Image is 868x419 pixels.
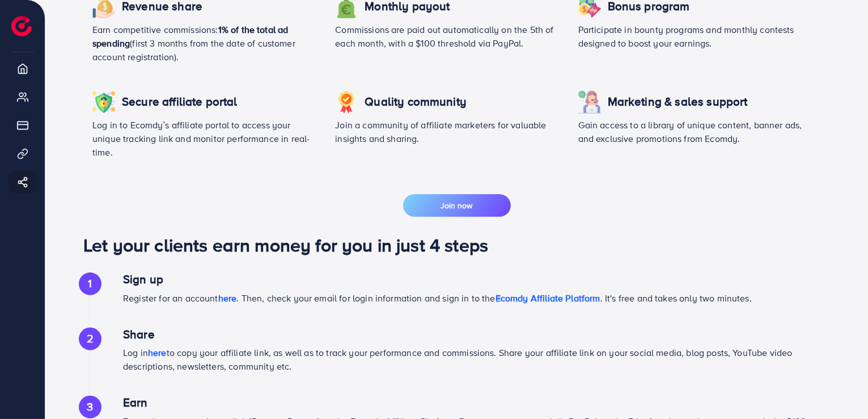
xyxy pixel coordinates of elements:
[218,292,237,304] span: here
[578,23,803,50] p: Participate in bounty programs and monthly contests designed to boost your earnings.
[123,396,813,410] h4: Earn
[123,346,813,373] p: Log in to copy your affiliate link, as well as to track your performance and commissions. Share y...
[79,396,101,418] div: 3
[403,194,511,217] button: Join now
[123,273,813,287] h4: Sign up
[123,291,813,305] p: Register for an account . Then, check your email for login information and sign in to the . It's ...
[92,118,317,159] p: Log in to Ecomdy’s affiliate portal to access your unique tracking link and monitor performance i...
[496,292,600,304] span: Ecomdy Affiliate Platform
[11,16,32,36] img: logo
[92,23,317,64] p: Earn competitive commissions: (first 3 months from the date of customer account registration).
[79,328,101,350] div: 2
[335,23,560,50] p: Commissions are paid out automatically on the 5th of each month, with a $100 threshold via PayPal.
[820,368,859,410] iframe: Chat
[441,200,473,211] span: Join now
[123,328,813,342] h4: Share
[92,91,115,114] img: icon revenue share
[122,95,238,109] h4: Secure affiliate portal
[148,346,167,359] span: here
[365,95,467,109] h4: Quality community
[83,234,830,255] h1: Let your clients earn money for you in just 4 steps
[578,118,803,145] p: Gain access to a library of unique content, banner ads, and exclusive promotions from Ecomdy.
[608,95,748,109] h4: Marketing & sales support
[578,91,601,114] img: icon revenue share
[335,118,560,145] p: Join a community of affiliate marketers for valuable insights and sharing.
[92,23,289,49] span: 1% of the total ad spending
[79,273,101,295] div: 1
[335,91,358,114] img: icon revenue share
